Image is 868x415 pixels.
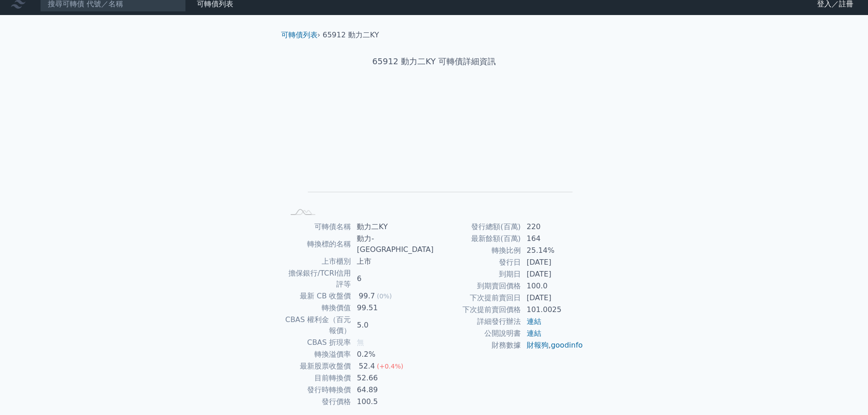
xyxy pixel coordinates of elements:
td: 到期賣回價格 [434,280,521,292]
td: 擔保銀行/TCRI信用評等 [285,267,352,290]
td: 發行時轉換價 [285,384,352,396]
td: 上市 [351,256,434,267]
a: 連結 [527,317,541,326]
td: [DATE] [521,256,584,268]
td: 公開說明書 [434,328,521,339]
td: CBAS 折現率 [285,337,352,348]
td: 25.14% [521,245,584,256]
td: 目前轉換價 [285,372,352,384]
td: 最新股票收盤價 [285,360,352,372]
a: 財報狗 [527,341,549,349]
span: (0%) [377,292,392,300]
td: 220 [521,221,584,233]
h1: 65912 動力二KY 可轉債詳細資訊 [274,55,595,68]
li: › [281,30,320,41]
div: 52.4 [357,361,377,372]
span: 無 [357,338,364,347]
td: 5.0 [351,314,434,337]
td: 64.89 [351,384,434,396]
td: 最新餘額(百萬) [434,233,521,245]
a: 可轉債列表 [281,31,318,39]
td: 發行總額(百萬) [434,221,521,233]
td: 詳細發行辦法 [434,316,521,328]
td: 轉換標的名稱 [285,233,352,256]
td: 99.51 [351,302,434,314]
td: 164 [521,233,584,245]
td: 轉換溢價率 [285,348,352,360]
td: 0.2% [351,348,434,360]
td: 上市櫃別 [285,256,352,267]
td: 100.0 [521,280,584,292]
td: 下次提前賣回價格 [434,304,521,316]
td: 最新 CB 收盤價 [285,290,352,302]
a: goodinfo [551,341,583,349]
td: 下次提前賣回日 [434,292,521,304]
td: 101.0025 [521,304,584,316]
li: 65912 動力二KY [323,30,379,41]
td: [DATE] [521,292,584,304]
td: 6 [351,267,434,290]
td: 100.5 [351,396,434,408]
td: 動力二KY [351,221,434,233]
td: 轉換比例 [434,245,521,256]
a: 連結 [527,329,541,338]
td: 發行日 [434,256,521,268]
td: [DATE] [521,268,584,280]
div: 99.7 [357,291,377,302]
g: Chart [299,97,573,205]
td: 動力-[GEOGRAPHIC_DATA] [351,233,434,256]
td: CBAS 權利金（百元報價） [285,314,352,337]
td: 轉換價值 [285,302,352,314]
td: 到期日 [434,268,521,280]
td: 可轉債名稱 [285,221,352,233]
td: 發行價格 [285,396,352,408]
span: (+0.4%) [377,363,403,370]
td: 財務數據 [434,339,521,351]
td: , [521,339,584,351]
td: 52.66 [351,372,434,384]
